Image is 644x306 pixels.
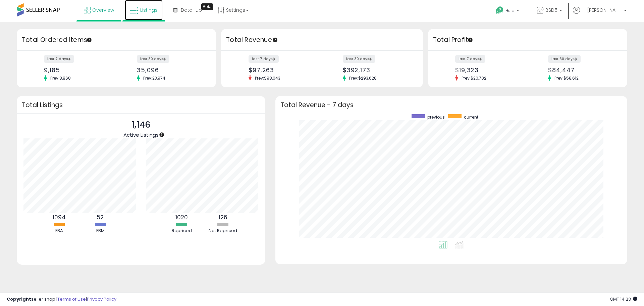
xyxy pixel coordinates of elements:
[87,296,116,302] a: Privacy Policy
[467,37,473,43] div: Tooltip anchor
[219,213,227,221] b: 126
[551,75,582,81] span: Prev: $58,612
[343,55,375,63] label: last 30 days
[249,55,279,63] label: last 7 days
[545,7,557,13] span: BSD5
[92,7,114,13] span: Overview
[175,213,188,221] b: 1020
[44,67,111,74] div: 9,185
[203,228,243,234] div: Not Repriced
[272,37,278,43] div: Tooltip anchor
[159,132,165,138] div: Tooltip anchor
[80,228,120,234] div: FBM
[137,55,169,63] label: last 30 days
[427,114,445,120] span: previous
[433,35,622,45] h3: Total Profit
[137,67,204,74] div: 35,096
[548,67,615,74] div: $84,447
[280,102,622,107] h3: Total Revenue - 7 days
[495,6,504,14] i: Get Help
[39,228,79,234] div: FBA
[582,7,622,13] span: Hi [PERSON_NAME]
[86,37,92,43] div: Tooltip anchor
[123,131,159,138] span: Active Listings
[123,119,159,131] p: 1,146
[53,213,66,221] b: 1094
[7,296,116,303] div: seller snap | |
[44,55,74,63] label: last 7 days
[201,3,213,10] div: Tooltip anchor
[343,67,411,74] div: $392,173
[226,35,418,45] h3: Total Revenue
[97,213,104,221] b: 52
[505,8,515,13] span: Help
[573,7,627,22] a: Hi [PERSON_NAME]
[47,75,74,81] span: Prev: 8,868
[181,7,202,13] span: DataHub
[455,55,485,63] label: last 7 days
[140,7,158,13] span: Listings
[346,75,380,81] span: Prev: $293,628
[249,67,317,74] div: $97,263
[22,102,260,107] h3: Total Listings
[7,296,31,302] strong: Copyright
[490,1,526,22] a: Help
[458,75,490,81] span: Prev: $20,702
[22,35,211,45] h3: Total Ordered Items
[610,296,637,302] span: 2025-09-11 14:23 GMT
[162,228,202,234] div: Repriced
[464,114,478,120] span: current
[548,55,581,63] label: last 30 days
[140,75,169,81] span: Prev: 23,974
[455,67,523,74] div: $19,323
[252,75,284,81] span: Prev: $98,043
[57,296,86,302] a: Terms of Use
